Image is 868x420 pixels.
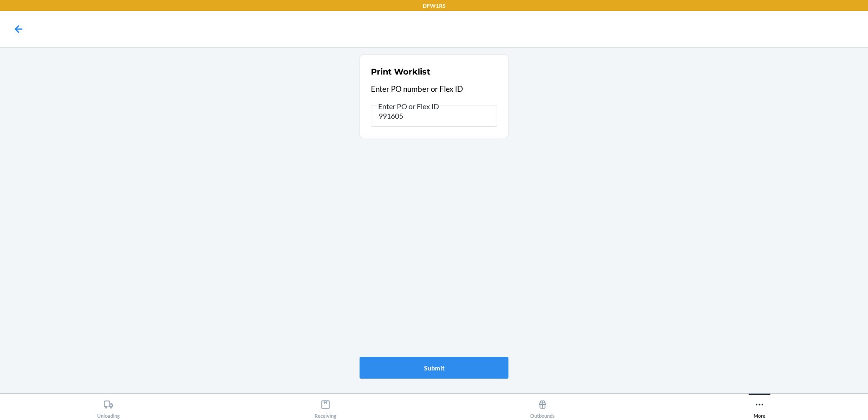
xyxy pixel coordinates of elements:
button: Receiving [217,394,434,419]
h2: Print Worklist [371,66,430,78]
p: DFW1RS [423,2,445,10]
span: Enter PO or Flex ID [377,102,440,111]
div: More [754,396,765,419]
div: Unloading [97,396,120,419]
button: More [651,394,868,419]
div: Outbounds [530,396,555,419]
input: Enter PO or Flex ID [371,105,497,127]
button: Submit [360,357,508,379]
button: Outbounds [434,394,651,419]
p: Enter PO number or Flex ID [371,83,497,95]
div: Receiving [315,396,336,419]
